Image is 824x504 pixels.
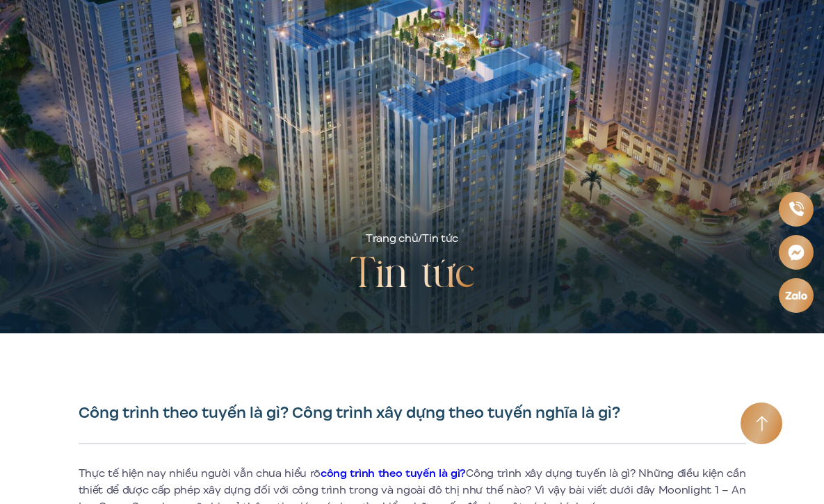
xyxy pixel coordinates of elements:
img: Phone icon [787,200,805,218]
span: Tin tức [422,231,458,246]
img: Messenger icon [786,242,806,262]
a: Trang chủ [366,231,418,246]
img: Zalo icon [784,288,808,302]
h1: Công trình theo tuyến là gì? Công trình xây dựng theo tuyến nghĩa là gì? [79,403,746,423]
div: / [366,231,458,247]
a: công trình theo tuyến là gì? [321,466,466,481]
img: Arrow icon [756,416,768,432]
h2: Tin tức [350,247,475,303]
